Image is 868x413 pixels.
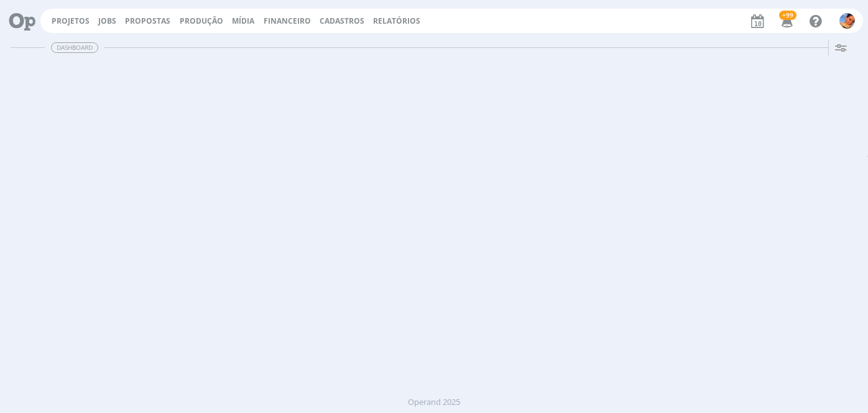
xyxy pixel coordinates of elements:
button: Propostas [121,16,174,26]
a: Relatórios [373,16,420,26]
button: Mídia [228,16,258,26]
img: L [839,13,855,29]
button: Cadastros [316,16,368,26]
span: +99 [779,11,796,20]
span: Propostas [125,16,170,26]
a: Jobs [98,16,116,26]
button: Produção [176,16,227,26]
a: Produção [180,16,223,26]
a: Financeiro [264,16,311,26]
button: +99 [773,10,799,32]
button: L [839,10,856,32]
button: Relatórios [369,16,424,26]
a: Mídia [232,16,254,26]
a: Projetos [52,16,90,26]
button: Jobs [95,16,120,26]
button: Financeiro [260,16,315,26]
span: Dashboard [51,42,98,53]
span: Cadastros [320,16,364,26]
button: Projetos [48,16,93,26]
